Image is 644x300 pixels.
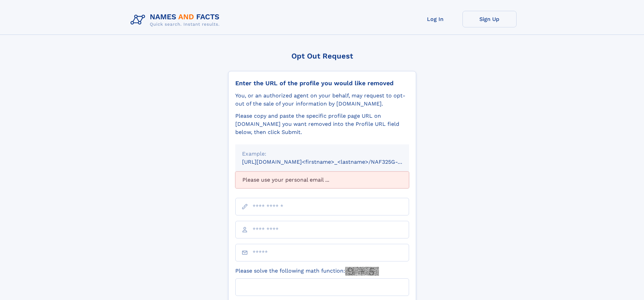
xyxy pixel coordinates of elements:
div: Example: [242,150,402,158]
label: Please solve the following math function: [235,267,379,276]
a: Sign Up [462,11,517,27]
div: Please use your personal email ... [235,171,409,188]
a: Log In [408,11,462,27]
div: Enter the URL of the profile you would like removed [235,79,409,87]
div: Opt Out Request [228,52,416,60]
img: Logo Names and Facts [128,11,225,29]
div: Please copy and paste the specific profile page URL on [DOMAIN_NAME] you want removed into the Pr... [235,112,409,136]
small: [URL][DOMAIN_NAME]<firstname>_<lastname>/NAF325G-xxxxxxxx [242,159,422,165]
div: You, or an authorized agent on your behalf, may request to opt-out of the sale of your informatio... [235,92,409,108]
